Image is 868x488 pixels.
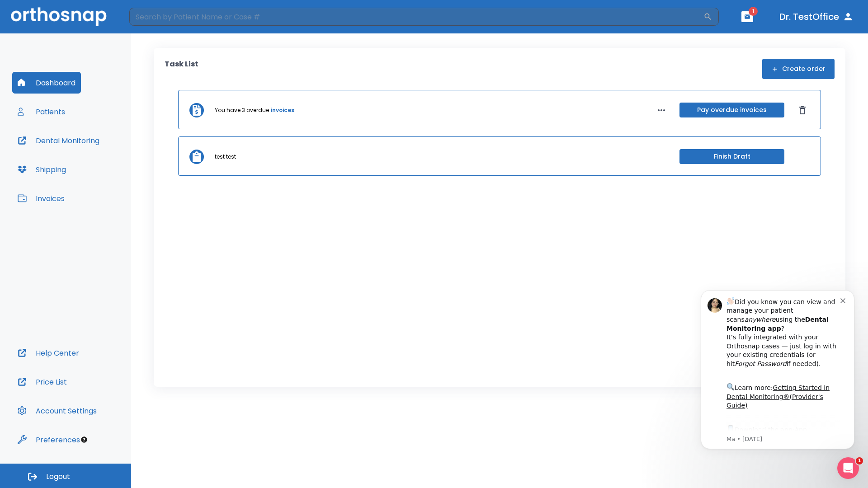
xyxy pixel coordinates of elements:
[39,147,153,193] div: Download the app: | ​ Let us know if you need help getting started!
[795,103,810,117] button: Dismiss
[856,457,863,465] span: 1
[749,7,758,16] span: 1
[12,159,71,180] button: Shipping
[39,159,153,167] p: Message from Ma, sent 3w ago
[215,106,269,114] p: You have 3 overdue
[12,429,85,450] button: Preferences
[165,59,198,79] p: Task List
[12,72,81,94] button: Dashboard
[837,457,859,479] iframe: Intercom live chat
[271,106,294,114] a: invoices
[80,436,88,444] div: Tooltip anchor
[46,472,70,482] span: Logout
[11,7,107,26] img: Orthosnap
[776,9,857,25] button: Dr. TestOffice
[153,19,160,27] button: Dismiss notification
[215,153,236,161] p: test test
[687,277,868,464] iframe: Intercom notifications message
[12,130,105,151] button: Dental Monitoring
[129,8,703,26] input: Search by Patient Name or Case #
[679,103,784,117] button: Pay overdue invoices
[12,101,71,122] button: Patients
[762,59,835,79] button: Create order
[12,188,70,209] button: Invoices
[12,371,72,393] button: Price List
[12,342,85,364] button: Help Center
[39,150,120,166] a: App Store
[12,400,102,422] button: Account Settings
[679,149,784,164] button: Finish Draft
